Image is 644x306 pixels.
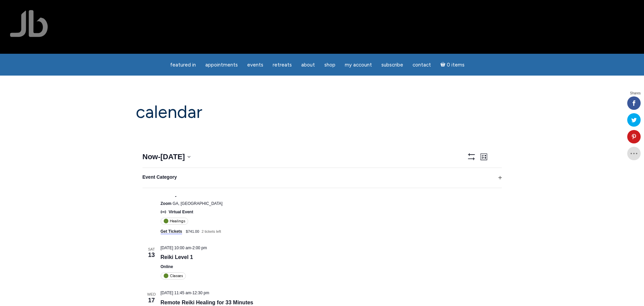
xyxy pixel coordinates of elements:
span: 13 [143,251,161,260]
a: Shop [320,58,339,72]
span: Retreats [273,62,292,68]
span: 0 items [447,62,465,68]
span: 17 [143,296,161,305]
a: Appointments [201,58,242,72]
span: Events [247,62,263,68]
span: Zoom [161,201,172,206]
time: - [161,246,207,250]
a: featured in [166,58,200,72]
a: Remote Reiki Healing for 33 Minutes [161,300,254,306]
button: Event Category [143,168,502,188]
span: Appointments [205,62,238,68]
a: Get Tickets [161,229,182,234]
span: 2 tickets left [202,229,221,233]
span: Contact [413,62,431,68]
div: Healings [161,218,188,225]
span: Shop [324,62,335,68]
span: My Account [345,62,372,68]
span: featured in [170,62,196,68]
time: - [161,291,209,295]
a: My Account [341,58,376,72]
span: [DATE] [160,152,185,161]
a: Subscribe [377,58,407,72]
span: $741.00 [186,229,199,233]
a: About [297,58,319,72]
span: GA, [GEOGRAPHIC_DATA] [173,201,223,206]
span: About [301,62,315,68]
span: Sat [143,247,161,252]
span: Shares [630,92,641,95]
button: Now - [DATE] [143,151,191,162]
a: Cart0 items [436,58,469,72]
span: Subscribe [381,62,403,68]
span: [DATE] 11:45 am [161,291,191,295]
a: Reiki Level 1 [161,254,193,260]
span: Now [143,152,158,161]
span: Wed [143,292,161,297]
span: 2:00 pm [193,246,207,250]
span: Virtual Event [169,209,193,215]
img: Jamie Butler. The Everyday Medium [10,10,48,37]
h1: Calendar [136,102,508,122]
span: Online [161,264,173,269]
span: 12:30 pm [193,291,209,295]
div: Classes [161,272,186,279]
a: Contact [409,58,435,72]
a: Events [243,58,267,72]
span: Event Category [143,174,177,180]
span: - [158,151,160,162]
span: [DATE] 10:00 am [161,246,191,250]
i: Cart [440,62,447,68]
a: Retreats [269,58,296,72]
